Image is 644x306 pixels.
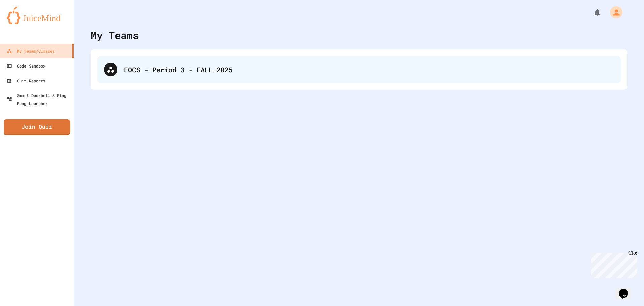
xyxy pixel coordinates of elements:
div: Smart Doorbell & Ping Pong Launcher [7,91,71,107]
div: FOCS - Period 3 - FALL 2025 [97,56,621,83]
div: My Account [603,5,624,20]
div: My Teams/Classes [7,47,55,55]
div: Chat with us now!Close [3,3,46,43]
iframe: chat widget [588,250,637,278]
div: Code Sandbox [7,62,45,70]
iframe: chat widget [616,279,637,299]
div: My Teams [91,28,139,43]
a: Join Quiz [4,119,70,135]
div: My Notifications [581,7,603,18]
div: FOCS - Period 3 - FALL 2025 [124,64,614,75]
div: Quiz Reports [7,77,45,85]
img: logo-orange.svg [7,7,67,24]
